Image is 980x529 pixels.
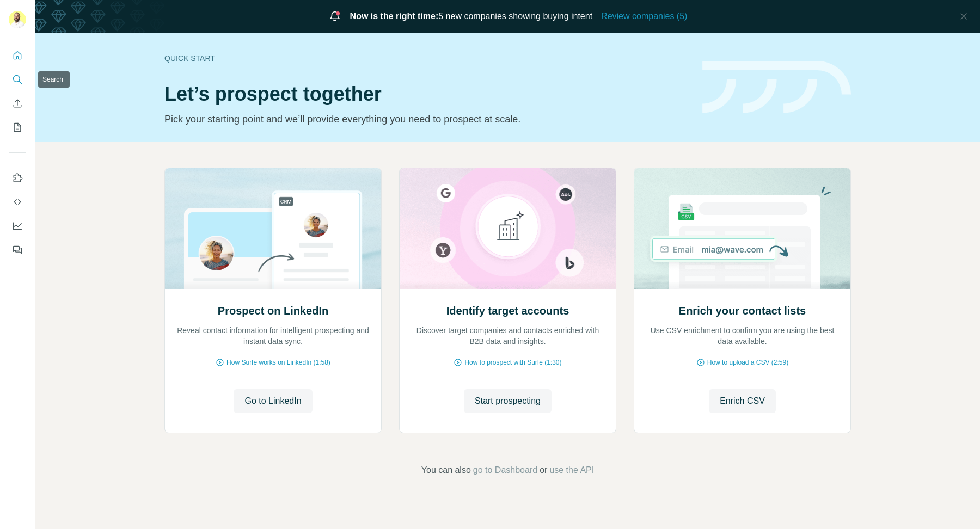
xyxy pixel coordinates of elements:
button: Start prospecting [464,389,552,413]
span: Enrich CSV [720,395,765,408]
button: Use Surfe API [9,192,26,212]
button: Quick start [9,46,26,65]
button: My lists [9,118,26,137]
button: go to Dashboard [473,464,537,477]
h1: Let’s prospect together [164,83,689,105]
span: How Surfe works on LinkedIn (1:58) [226,358,330,367]
img: Avatar [9,11,26,28]
span: How to upload a CSV (2:59) [707,358,788,367]
p: Reveal contact information for intelligent prospecting and instant data sync. [176,325,370,347]
button: Review companies (5) [601,10,687,23]
img: Identify target accounts [399,168,616,289]
span: Now is the right time: [350,11,439,21]
img: banner [702,61,851,114]
span: 5 new companies showing buying intent [350,10,593,23]
button: Dashboard [9,216,26,236]
button: Enrich CSV [9,94,26,113]
button: Enrich CSV [709,389,776,413]
p: Use CSV enrichment to confirm you are using the best data available. [645,325,840,347]
button: use the API [549,464,594,477]
h2: Identify target accounts [446,303,569,318]
span: Go to LinkedIn [244,395,301,408]
button: Go to LinkedIn [234,389,312,413]
span: Start prospecting [475,395,541,408]
img: Enrich your contact lists [634,168,851,289]
div: Quick start [164,53,689,64]
h2: Enrich your contact lists [679,303,806,318]
p: Pick your starting point and we’ll provide everything you need to prospect at scale. [164,112,689,127]
p: Discover target companies and contacts enriched with B2B data and insights. [411,325,605,347]
h2: Prospect on LinkedIn [218,303,328,318]
button: Use Surfe on LinkedIn [9,168,26,188]
img: Prospect on LinkedIn [164,168,382,289]
button: Search [9,70,26,89]
span: You can also [421,464,471,477]
span: or [540,464,547,477]
span: How to prospect with Surfe (1:30) [464,358,561,367]
button: Feedback [9,240,26,260]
